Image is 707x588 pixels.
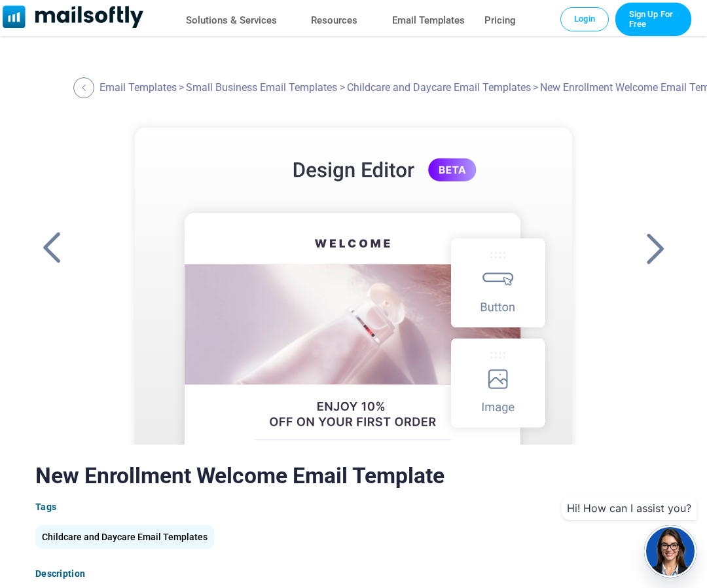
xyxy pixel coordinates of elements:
div: Hi! How can I assist you? [562,496,697,520]
a: Childcare and Daycare Email Templates [347,81,531,94]
a: Small Business Email Templates [186,81,337,94]
a: Pricing [484,11,516,30]
div: Childcare and Daycare Email Templates [35,525,214,549]
a: Login [560,7,609,31]
a: Mailsoftly [3,5,143,31]
h1: New Enrollment Welcome Email Template [35,463,672,488]
a: Trial [615,3,691,36]
a: Solutions & Services [186,11,277,30]
div: Tags [35,502,672,512]
a: Resources [311,11,357,30]
a: Back [73,77,98,98]
a: Email Templates [392,11,465,30]
a: Childcare and Daycare Email Templates [35,536,214,542]
a: Back [35,231,68,265]
a: Email Templates [100,81,177,94]
a: Back [639,231,672,265]
div: Description [35,568,672,579]
a: New Enrollment Welcome Email Template [99,117,608,445]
